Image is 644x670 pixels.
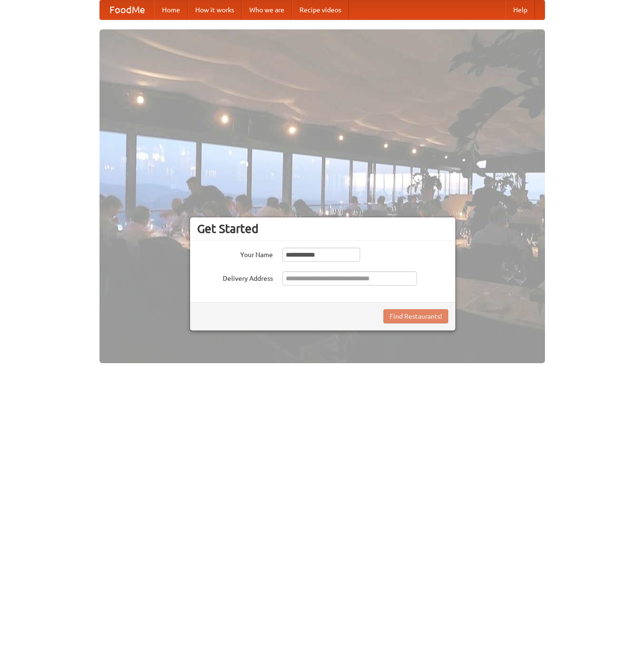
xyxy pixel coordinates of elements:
[100,0,154,19] a: FoodMe
[188,0,242,19] a: How it works
[197,271,273,283] label: Delivery Address
[383,309,448,323] button: Find Restaurants!
[197,248,273,259] label: Your Name
[242,0,292,19] a: Who we are
[154,0,188,19] a: Home
[197,222,448,236] h3: Get Started
[292,0,349,19] a: Recipe videos
[506,0,535,19] a: Help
